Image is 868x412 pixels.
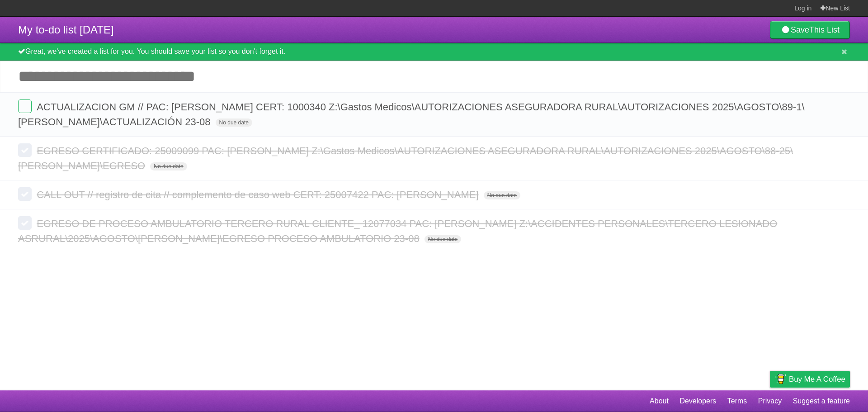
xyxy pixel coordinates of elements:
[774,371,787,387] img: Buy me a coffee
[18,99,32,113] label: Done
[216,118,252,127] span: No due date
[18,101,805,128] span: ACTUALIZACION GM // PAC: [PERSON_NAME] CERT: 1000340 Z:\Gastos Medicos\AUTORIZACIONES ASEGURADORA...
[770,21,850,39] a: SaveThis List
[425,235,461,243] span: No due date
[793,393,850,410] a: Suggest a feature
[18,143,32,157] label: Done
[18,216,32,230] label: Done
[789,371,845,387] span: Buy me a coffee
[484,191,520,199] span: No due date
[770,371,850,388] a: Buy me a coffee
[18,145,793,171] span: EGRESO CERTIFICADO: 25009099 PAC: [PERSON_NAME] Z:\Gastos Medicos\AUTORIZACIONES ASEGURADORA RURA...
[18,187,32,201] label: Done
[727,393,747,410] a: Terms
[679,393,716,410] a: Developers
[37,189,481,200] span: CALL OUT // registro de cita // complemento de caso web CERT: 25007422 PAC: [PERSON_NAME]
[18,218,777,244] span: EGRESO DE PROCESO AMBULATORIO TERCERO RURAL CLIENTE_ 12077034 PAC: [PERSON_NAME] Z:\ACCIDENTES PE...
[18,24,114,36] span: My to-do list [DATE]
[150,162,187,170] span: No due date
[650,393,669,410] a: About
[758,393,782,410] a: Privacy
[809,25,840,34] b: This List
